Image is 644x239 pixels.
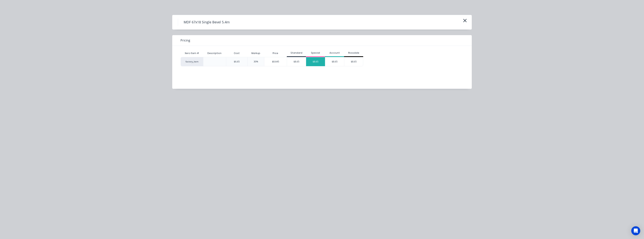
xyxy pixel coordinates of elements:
[178,19,235,26] h4: MDF 67x18 Single Bevel 5.4m
[264,57,287,66] div: $8.645
[264,50,287,57] div: Price
[631,226,640,235] div: Open Intercom Messenger
[181,57,203,66] div: factory_item
[344,57,363,66] div: $8.65
[254,60,258,63] div: 30%
[306,51,325,55] div: Special
[344,51,363,55] div: Rossdale
[204,49,224,58] div: Description
[181,50,203,57] div: Xero Item #
[234,60,240,63] div: $6.65
[287,51,306,55] div: Standard
[325,51,344,55] div: Account
[180,38,190,43] span: Pricing
[325,57,344,66] div: $8.65
[247,50,264,57] div: Markup
[287,57,306,66] div: $8.65
[226,50,247,57] div: Cost
[306,57,325,66] div: $8.65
